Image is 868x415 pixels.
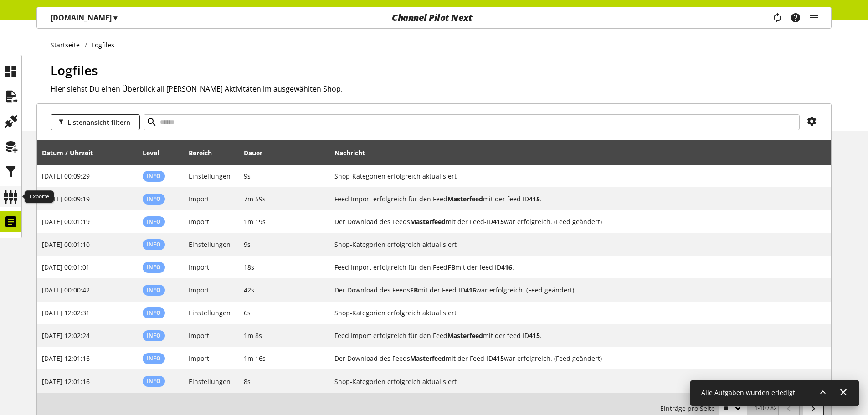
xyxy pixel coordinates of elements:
h2: Hier siehst Du einen Überblick all [PERSON_NAME] Aktivitäten im ausgewählten Shop. [51,83,832,94]
span: [DATE] 12:01:16 [42,377,90,386]
span: Einstellungen [189,308,231,317]
h2: Feed Import erfolgreich für den Feed Masterfeed mit der feed ID 415. [334,331,809,340]
span: 8s [244,377,251,386]
b: 415 [493,217,504,226]
a: Startseite [51,40,85,50]
span: Einstellungen [189,172,231,180]
span: [DATE] 12:01:16 [42,354,90,363]
span: Info [147,377,161,385]
b: 415 [529,331,540,340]
span: Import [189,263,209,272]
div: Bereich [189,148,221,158]
span: Einstellungen [189,240,231,249]
span: [DATE] 00:09:19 [42,195,90,203]
span: Listenansicht filtern [67,118,130,127]
span: [DATE] 00:01:10 [42,240,90,249]
h2: Der Download des Feeds Masterfeed mit der Feed-ID 415 war erfolgreich. (Feed geändert) [334,217,809,226]
span: 9s [244,240,251,249]
span: Info [147,195,161,203]
nav: main navigation [36,7,832,29]
span: [DATE] 00:01:01 [42,263,90,272]
h2: Feed Import erfolgreich für den Feed FB mit der feed ID 416. [334,262,809,272]
b: Masterfeed [447,331,483,340]
span: Info [147,263,161,271]
b: 415 [493,354,504,363]
span: Info [147,309,161,317]
span: 9s [244,172,251,180]
b: 415 [529,195,540,203]
span: Alle Aufgaben wurden erledigt [701,388,795,397]
span: Einträge pro Seite [660,404,719,413]
span: 42s [244,286,254,294]
div: Level [143,148,168,158]
span: Info [147,218,161,225]
span: [DATE] 00:00:42 [42,286,90,294]
div: Datum / Uhrzeit [42,148,102,158]
span: Import [189,286,209,294]
span: [DATE] 12:02:31 [42,308,90,317]
span: [DATE] 00:09:29 [42,172,90,180]
span: Import [189,354,209,363]
h2: Shop-Kategorien erfolgreich aktualisiert [334,240,809,249]
div: Exporte [25,190,54,203]
span: Import [189,195,209,203]
b: Masterfeed [447,195,483,203]
b: 416 [501,263,512,272]
button: Listenansicht filtern [51,114,140,130]
span: Info [147,332,161,339]
span: 1m 16s [244,354,266,363]
span: 18s [244,263,254,272]
span: Einstellungen [189,377,231,386]
h2: Der Download des Feeds Masterfeed mit der Feed-ID 415 war erfolgreich. (Feed geändert) [334,354,809,363]
h2: Der Download des Feeds FB mit der Feed-ID 416 war erfolgreich. (Feed geändert) [334,285,809,295]
b: Masterfeed [410,354,446,363]
h2: Feed Import erfolgreich für den Feed Masterfeed mit der feed ID 415. [334,194,809,204]
h2: Shop-Kategorien erfolgreich aktualisiert [334,377,809,386]
span: 1m 8s [244,331,262,340]
div: Dauer [244,148,272,158]
p: [DOMAIN_NAME] [51,12,117,23]
span: 6s [244,308,251,317]
b: Masterfeed [410,217,446,226]
span: Logfiles [51,61,98,79]
span: [DATE] 12:02:24 [42,331,90,340]
span: Import [189,217,209,226]
span: Import [189,331,209,340]
span: 1m 19s [244,217,266,226]
div: Nachricht [334,143,826,162]
span: Info [147,354,161,362]
span: Info [147,286,161,294]
span: 7m 59s [244,195,266,203]
span: Info [147,241,161,248]
span: ▾ [113,13,117,23]
b: 416 [465,286,476,294]
b: FB [447,263,455,272]
b: FB [410,286,418,294]
h2: Shop-Kategorien erfolgreich aktualisiert [334,171,809,181]
span: Info [147,172,161,180]
h2: Shop-Kategorien erfolgreich aktualisiert [334,308,809,318]
span: [DATE] 00:01:19 [42,217,90,226]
